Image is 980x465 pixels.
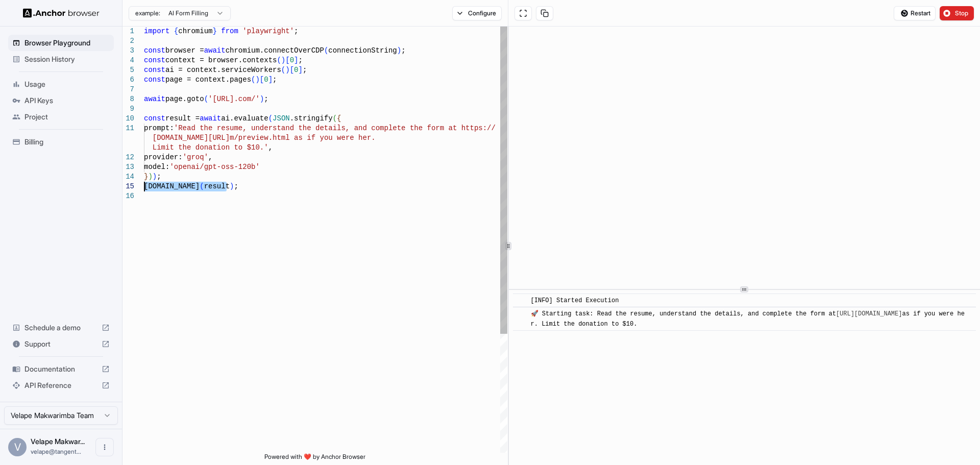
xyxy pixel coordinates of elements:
[208,95,238,103] span: '[URL].
[153,173,157,181] span: )
[303,66,307,74] span: ;
[122,162,134,172] div: 13
[204,46,226,55] span: await
[200,182,204,190] span: (
[165,95,204,103] span: page.goto
[226,46,324,55] span: chromium.connectOverCDP
[157,173,161,181] span: ;
[8,320,114,336] div: Schedule a demo
[31,448,81,455] span: velape@tangentsolutions.co.za
[955,9,969,17] span: Stop
[122,27,134,36] div: 1
[268,76,273,84] span: ]
[24,339,97,349] span: Support
[178,27,212,35] span: chromium
[940,6,974,20] button: Stop
[294,56,298,64] span: ]
[24,380,97,390] span: API Reference
[144,182,200,190] span: [DOMAIN_NAME]
[894,6,936,20] button: Restart
[260,95,264,103] span: )
[238,95,260,103] span: com/'
[268,143,273,152] span: ,
[122,182,134,191] div: 15
[144,56,165,64] span: const
[204,95,208,103] span: (
[8,361,114,377] div: Documentation
[24,95,110,106] span: API Keys
[333,114,337,123] span: (
[536,6,553,20] button: Copy session ID
[230,134,376,142] span: m/preview.html as if you were her.
[277,56,281,64] span: (
[273,76,277,84] span: ;
[174,27,178,35] span: {
[8,438,27,456] div: V
[122,36,134,46] div: 2
[290,66,294,74] span: [
[264,95,268,103] span: ;
[452,6,502,20] button: Configure
[260,76,264,84] span: [
[518,309,523,319] span: ​
[8,35,114,51] div: Browser Playground
[122,46,134,56] div: 3
[268,114,273,123] span: (
[294,66,298,74] span: 0
[221,27,238,35] span: from
[324,46,328,55] span: (
[298,56,302,64] span: ;
[298,66,302,74] span: ]
[911,9,930,17] span: Restart
[285,66,289,74] span: )
[234,182,238,190] span: ;
[169,163,259,171] span: 'openai/gpt-oss-120b'
[122,85,134,94] div: 7
[24,38,110,48] span: Browser Playground
[294,27,298,35] span: ;
[122,153,134,162] div: 12
[8,109,114,125] div: Project
[144,173,148,181] span: }
[122,65,134,75] div: 5
[290,114,333,123] span: .stringify
[165,56,277,64] span: context = browser.contexts
[273,114,290,123] span: JSON
[8,134,114,150] div: Billing
[397,46,401,55] span: )
[8,336,114,352] div: Support
[230,182,234,190] span: )
[264,453,365,465] span: Powered with ❤️ by Anchor Browser
[153,134,230,142] span: [DOMAIN_NAME][URL]
[281,56,285,64] span: )
[122,114,134,124] div: 10
[514,6,532,20] button: Open in full screen
[255,76,259,84] span: )
[242,27,294,35] span: 'playwright'
[221,114,268,123] span: ai.evaluate
[8,51,114,67] div: Session History
[135,9,160,17] span: example:
[122,172,134,182] div: 14
[251,76,255,84] span: (
[153,143,268,152] span: Limit the donation to $10.'
[165,46,204,55] span: browser =
[31,437,85,446] span: Velape Makwarimba
[144,114,165,123] span: const
[165,66,281,74] span: ai = context.serviceWorkers
[8,377,114,394] div: API Reference
[122,75,134,85] div: 6
[144,153,183,161] span: provider:
[24,54,110,64] span: Session History
[144,76,165,84] span: const
[290,56,294,64] span: 0
[328,46,397,55] span: connectionString
[24,323,97,333] span: Schedule a demo
[122,124,134,133] div: 11
[531,297,619,304] span: [INFO] Started Execution
[337,114,341,123] span: {
[388,124,496,132] span: lete the form at https://
[122,191,134,201] div: 16
[264,76,268,84] span: 0
[8,92,114,109] div: API Keys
